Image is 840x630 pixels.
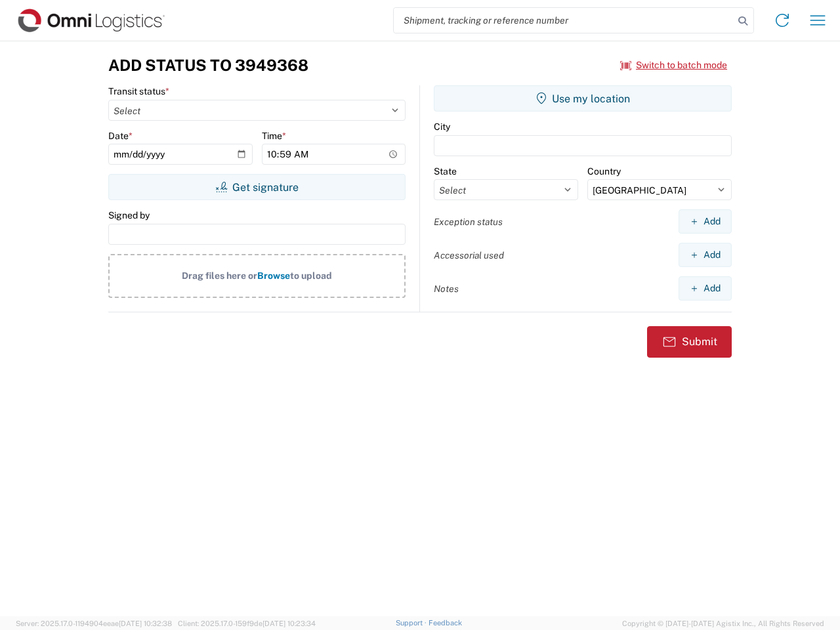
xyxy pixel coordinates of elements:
span: Drag files here or [182,270,257,281]
label: Notes [434,283,459,295]
label: Date [108,130,133,142]
button: Add [679,243,732,267]
a: Support [396,619,429,627]
label: Exception status [434,216,503,228]
label: State [434,165,457,177]
span: Copyright © [DATE]-[DATE] Agistix Inc., All Rights Reserved [622,618,824,629]
span: to upload [290,270,332,281]
button: Add [679,209,732,234]
button: Switch to batch mode [620,54,727,76]
h3: Add Status to 3949368 [108,56,308,75]
button: Use my location [434,85,732,112]
input: Shipment, tracking or reference number [394,8,734,33]
button: Submit [647,326,732,358]
button: Add [679,276,732,301]
label: Transit status [108,85,169,97]
a: Feedback [429,619,462,627]
label: Signed by [108,209,150,221]
label: Accessorial used [434,249,504,261]
button: Get signature [108,174,406,200]
span: Browse [257,270,290,281]
label: Country [587,165,621,177]
span: Client: 2025.17.0-159f9de [178,619,316,627]
span: [DATE] 10:32:38 [119,619,172,627]
span: [DATE] 10:23:34 [262,619,316,627]
label: City [434,121,450,133]
span: Server: 2025.17.0-1194904eeae [16,619,172,627]
label: Time [262,130,286,142]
